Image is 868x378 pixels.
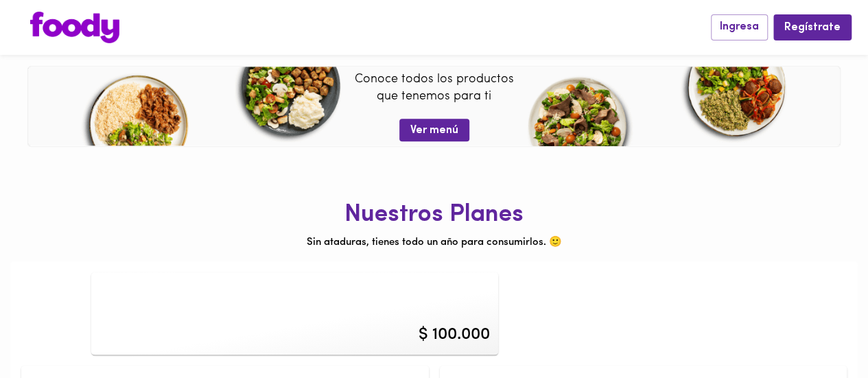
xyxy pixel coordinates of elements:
iframe: Messagebird Livechat Widget [788,298,854,364]
span: Ingresa [720,21,759,34]
button: Ver menú [399,119,469,141]
p: Conoce todos los productos que tenemos para ti [325,71,542,115]
span: Sin ataduras, tienes todo un año para consumirlos. 🙂 [307,237,562,248]
div: $ 100.000 [419,323,490,346]
button: Regístrate [773,14,852,40]
img: logo.png [30,12,119,43]
span: Ver menú [410,124,458,137]
button: Ingresa [711,14,768,40]
span: Regístrate [784,21,841,34]
h1: Nuestros Planes [10,202,858,229]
